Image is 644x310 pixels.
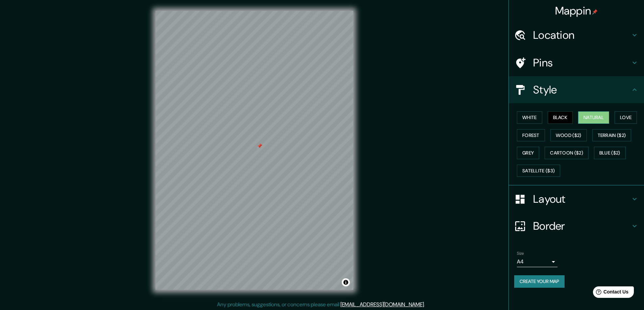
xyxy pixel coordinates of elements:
div: . [425,301,426,309]
h4: Border [533,219,630,233]
button: Black [548,111,573,124]
button: Love [615,111,637,124]
h4: Layout [533,192,630,206]
div: A4 [517,256,557,267]
iframe: Help widget launcher [584,284,637,303]
button: Toggle attribution [342,278,350,286]
button: Grey [517,147,539,159]
div: Location [509,22,644,49]
canvas: Map [156,11,353,290]
a: [EMAIL_ADDRESS][DOMAIN_NAME] [340,301,424,308]
button: Natural [578,111,609,124]
div: Border [509,213,644,239]
h4: Style [533,83,630,96]
p: Any problems, suggestions, or concerns please email . [217,301,425,309]
button: Create your map [514,275,565,288]
label: Size [517,251,524,256]
img: pin-icon.png [592,9,598,15]
button: Terrain ($2) [592,129,631,142]
h4: Mappin [555,4,598,18]
div: Layout [509,186,644,213]
button: Satellite ($3) [517,165,560,177]
button: Cartoon ($2) [545,147,589,159]
h4: Location [533,28,630,42]
button: Blue ($2) [594,147,626,159]
button: Wood ($2) [550,129,587,142]
h4: Pins [533,56,630,69]
div: . [426,301,427,309]
div: Pins [509,49,644,76]
button: Forest [517,129,545,142]
div: Style [509,76,644,103]
button: White [517,111,542,124]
